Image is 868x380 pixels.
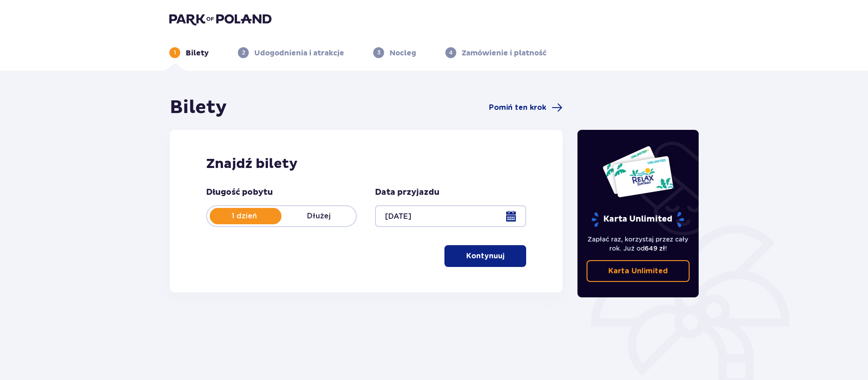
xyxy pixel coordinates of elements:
[373,47,416,58] div: 3Nocleg
[462,48,547,58] p: Zamówienie i płatność
[608,266,668,276] p: Karta Unlimited
[591,212,685,227] p: Karta Unlimited
[281,211,356,221] p: Dłużej
[186,48,209,58] p: Bilety
[587,260,690,282] a: Karta Unlimited
[449,49,453,57] p: 4
[645,245,665,252] span: 649 zł
[207,211,281,221] p: 1 dzień
[174,49,176,57] p: 1
[489,103,546,113] span: Pomiń ten krok
[390,48,416,58] p: Nocleg
[489,102,562,113] a: Pomiń ten krok
[169,13,271,25] img: Park of Poland logo
[602,145,674,198] img: Dwie karty całoroczne do Suntago z napisem 'UNLIMITED RELAX', na białym tle z tropikalnymi liśćmi...
[254,48,344,58] p: Udogodnienia i atrakcje
[375,187,439,198] p: Data przyjazdu
[466,251,504,261] p: Kontynuuj
[206,155,526,173] h2: Znajdź bilety
[238,47,344,58] div: 2Udogodnienia i atrakcje
[444,245,526,267] button: Kontynuuj
[587,235,690,253] p: Zapłać raz, korzystaj przez cały rok. Już od !
[170,96,227,119] h1: Bilety
[169,47,209,58] div: 1Bilety
[445,47,547,58] div: 4Zamówienie i płatność
[377,49,380,57] p: 3
[206,187,273,198] p: Długość pobytu
[242,49,245,57] p: 2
